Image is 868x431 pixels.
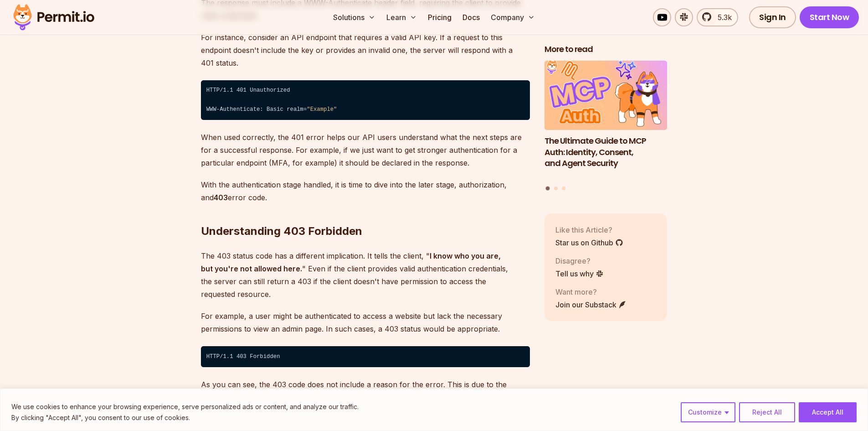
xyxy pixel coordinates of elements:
[555,299,627,310] a: Join our Substack
[201,131,530,169] p: When used correctly, the 401 error helps our API users understand what the next steps are for a s...
[201,187,530,239] h2: Understanding 403 Forbidden
[487,8,539,26] button: Company
[555,237,623,248] a: Star us on Github
[9,2,98,33] img: Permit logo
[11,412,359,423] p: By clicking "Accept All", you consent to our use of cookies.
[749,6,796,28] a: Sign In
[554,186,558,190] button: Go to slide 2
[799,402,857,422] button: Accept All
[544,61,668,130] img: The Ultimate Guide to MCP Auth: Identity, Consent, and Agent Security
[681,402,735,422] button: Customize
[201,249,530,301] p: The 403 status code has a different implication. It tells the client, " " Even if the client prov...
[329,8,379,26] button: Solutions
[424,8,455,26] a: Pricing
[697,8,738,26] a: 5.3k
[201,80,530,120] code: HTTP/1.1 401 Unauthorized ⁠ WWW-Authenticate: Basic realm=
[201,178,530,204] p: With the authentication stage handled, it is time to dive into the later stage, authorization, an...
[562,186,565,190] button: Go to slide 3
[712,12,732,23] span: 5.3k
[555,268,604,279] a: Tell us why
[544,61,668,192] div: Posts
[544,135,668,169] h3: The Ultimate Guide to MCP Auth: Identity, Consent, and Agent Security
[201,346,530,367] code: HTTP/1.1 403 Forbidden
[201,31,530,69] p: For instance, consider an API endpoint that requires a valid API key. If a request to this endpoi...
[546,186,550,190] button: Go to slide 1
[555,286,627,297] p: Want more?
[800,6,859,28] a: Start Now
[544,44,668,55] h2: More to read
[11,401,359,412] p: We use cookies to enhance your browsing experience, serve personalized ads or content, and analyz...
[201,310,530,335] p: For example, a user might be authenticated to access a website but lack the necessary permissions...
[555,255,604,266] p: Disagree?
[739,402,795,422] button: Reject All
[555,224,623,235] p: Like this Article?
[383,8,421,26] button: Learn
[307,106,337,113] span: "Example"
[544,61,668,181] li: 1 of 3
[459,8,483,26] a: Docs
[214,193,228,202] strong: 403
